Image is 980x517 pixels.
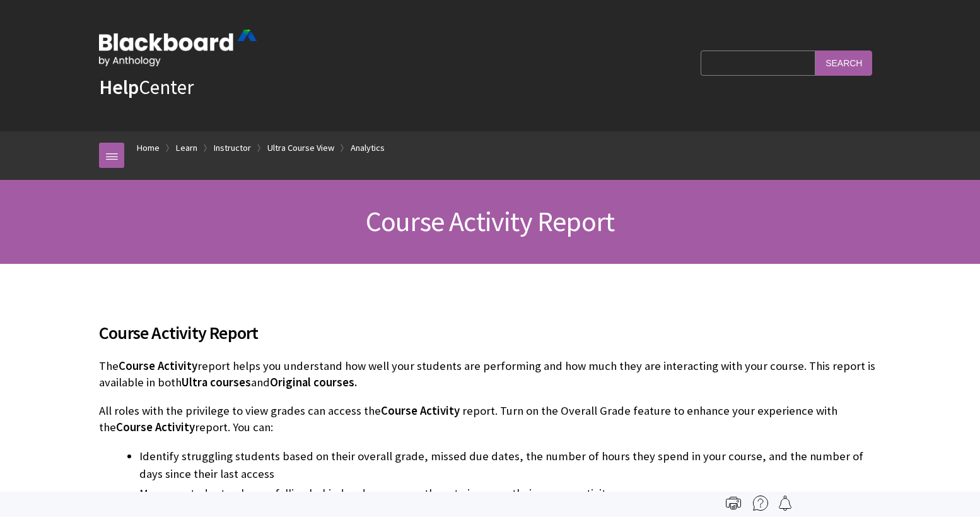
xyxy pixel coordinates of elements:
span: Original courses. [270,375,357,389]
input: Search [815,51,872,75]
span: Course Activity Report [366,204,614,239]
p: All roles with the privilege to view grades can access the report. Turn on the Overall Grade feat... [99,403,881,436]
a: Analytics [351,140,385,156]
li: Message students who are falling behind and encourage them to increase their course activity [139,485,881,502]
img: More help [753,496,768,511]
span: Ultra courses [182,375,251,389]
img: Follow this page [778,496,793,511]
a: HelpCenter [99,74,194,100]
h2: Course Activity Report [99,304,881,346]
a: Ultra Course View [267,140,334,156]
strong: Help [99,74,139,100]
a: Learn [176,140,197,156]
img: Print [726,496,741,511]
img: Blackboard by Anthology [99,30,257,66]
p: The report helps you understand how well your students are performing and how much they are inter... [99,358,881,391]
span: Course Activity [116,420,195,434]
span: Course Activity [381,403,460,418]
li: Identify struggling students based on their overall grade, missed due dates, the number of hours ... [139,448,881,483]
span: Course Activity [119,359,197,373]
a: Home [137,140,160,156]
a: Instructor [214,140,251,156]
